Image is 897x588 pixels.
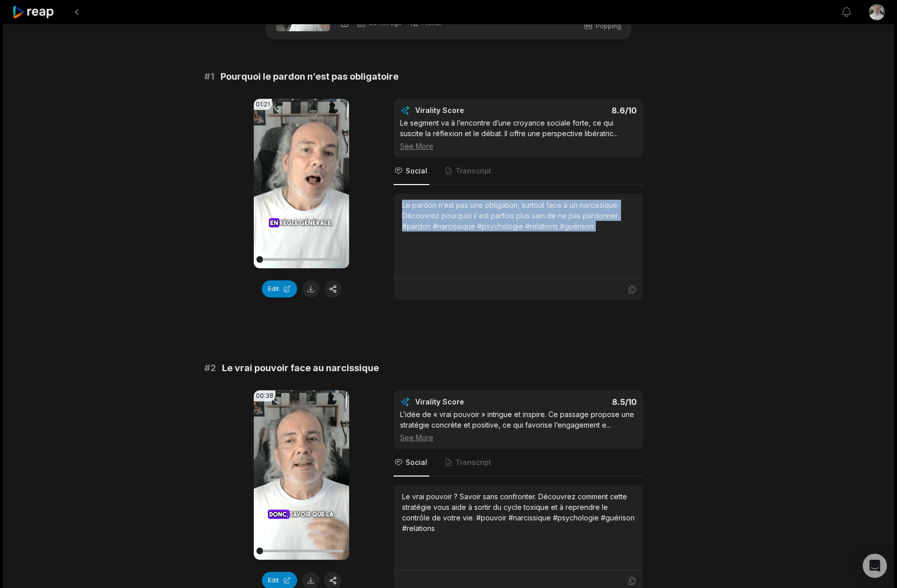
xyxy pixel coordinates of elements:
[394,449,643,477] nav: Tabs
[863,554,887,578] div: Open Intercom Messenger
[254,99,349,268] video: Your browser does not support mp4 format.
[456,457,491,467] span: Transcript
[262,280,297,298] button: Edit
[529,397,637,407] div: 8.5 /10
[415,397,524,407] div: Virality Score
[400,117,637,151] div: Le segment va à l’encontre d’une croyance sociale forte, ce qui suscite la réflexion et le débat....
[529,105,637,115] div: 8.6 /10
[402,200,635,231] div: Le pardon n’est pas une obligation, surtout face à un narcissique. Découvrez pourquoi il est parf...
[406,166,427,176] span: Social
[400,432,637,443] div: See More
[220,70,399,84] span: Pourquoi le pardon n’est pas obligatoire
[400,409,637,443] div: L’idée de « vrai pouvoir » intrigue et inspire. Ce passage propose une stratégie concrète et posi...
[456,166,491,176] span: Transcript
[400,141,637,151] div: See More
[406,457,427,467] span: Social
[204,361,216,375] span: # 2
[402,491,635,534] div: Le vrai pouvoir ? Savoir sans confronter. Découvrez comment cette stratégie vous aide à sortir du...
[415,105,524,115] div: Virality Score
[596,22,621,31] span: Popping
[394,158,643,185] nav: Tabs
[222,361,379,375] span: Le vrai pouvoir face au narcissique
[204,70,214,84] span: # 1
[254,390,349,560] video: Your browser does not support mp4 format.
